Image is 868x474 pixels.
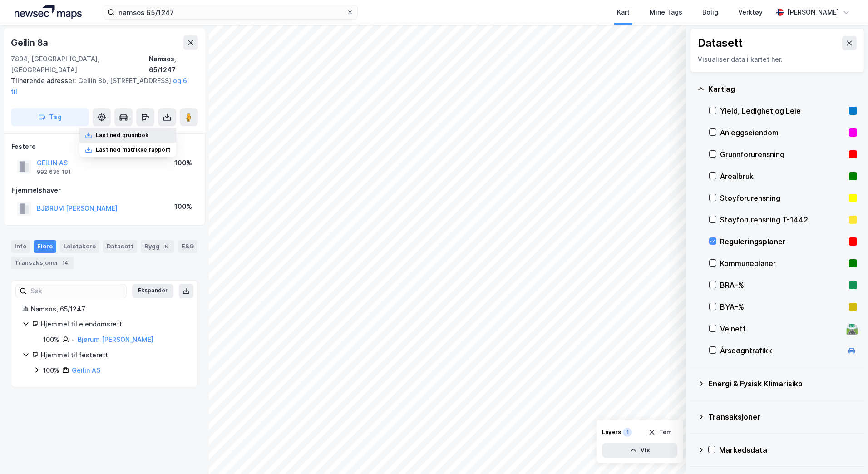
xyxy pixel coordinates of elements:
button: Tøm [642,425,677,439]
div: Kart [617,7,630,18]
div: Hjemmel til festerett [41,350,187,360]
div: - [72,334,75,345]
div: Arealbruk [720,171,845,182]
div: 5 [162,242,171,251]
div: Geilin 8b, [STREET_ADDRESS] [11,75,191,97]
div: ESG [178,240,197,253]
div: Bygg [141,240,174,253]
div: Geilin 8a [11,35,50,50]
div: 🛣️ [846,323,858,335]
div: Anleggseiendom [720,127,845,138]
div: Årsdøgntrafikk [720,345,843,356]
div: Grunnforurensning [720,149,845,160]
input: Søk [27,284,126,298]
div: Datasett [103,240,137,253]
div: Leietakere [60,240,99,253]
div: BRA–% [720,280,845,291]
div: 14 [60,258,70,267]
img: logo.a4113a55bc3d86da70a041830d287a7e.svg [15,5,82,19]
div: Kontrollprogram for chat [823,430,868,474]
div: Markedsdata [719,444,857,455]
div: Mine Tags [650,7,682,18]
div: Hjemmelshaver [11,185,197,196]
div: Layers [602,429,621,436]
div: Hjemmel til eiendomsrett [41,319,187,330]
div: Kommuneplaner [720,258,845,269]
div: Støyforurensning [720,193,845,203]
div: [PERSON_NAME] [787,7,839,18]
div: Støyforurensning T-1442 [720,214,845,225]
div: Namsos, 65/1247 [149,54,198,75]
input: Søk på adresse, matrikkel, gårdeiere, leietakere eller personer [115,5,346,19]
div: Datasett [698,36,743,50]
div: Last ned matrikkelrapport [96,146,171,153]
div: Info [11,240,30,253]
div: Transaksjoner [11,257,74,269]
div: 992 636 181 [37,168,71,176]
div: Kartlag [708,84,857,94]
div: Yield, Ledighet og Leie [720,105,845,116]
button: Ekspander [132,284,173,298]
div: Last ned grunnbok [96,132,148,139]
button: Tag [11,108,89,126]
div: 100% [174,201,192,212]
div: Transaksjoner [708,411,857,422]
div: Eiere [34,240,56,253]
div: 7804, [GEOGRAPHIC_DATA], [GEOGRAPHIC_DATA] [11,54,149,75]
div: Reguleringsplaner [720,236,845,247]
div: 100% [43,365,59,376]
div: Verktøy [738,7,763,18]
div: Visualiser data i kartet her. [698,54,857,65]
a: Bjørum [PERSON_NAME] [78,336,153,343]
span: Tilhørende adresser: [11,77,78,84]
div: Veinett [720,323,843,334]
button: Vis [602,443,677,458]
div: Namsos, 65/1247 [31,304,187,315]
div: Festere [11,141,197,152]
div: Energi & Fysisk Klimarisiko [708,378,857,389]
div: BYA–% [720,301,845,312]
div: 1 [623,428,632,437]
iframe: Chat Widget [823,430,868,474]
div: Bolig [702,7,718,18]
a: Geilin AS [72,366,100,374]
div: 100% [174,158,192,168]
div: 100% [43,334,59,345]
